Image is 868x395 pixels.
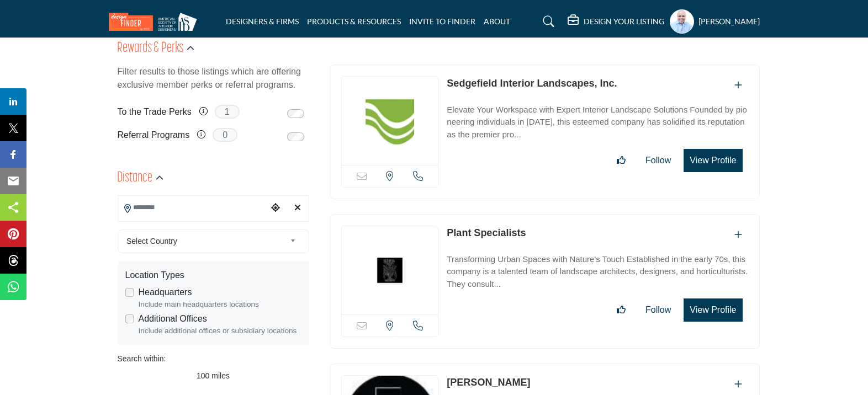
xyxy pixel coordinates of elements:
[584,17,664,26] h5: DESIGN YOUR LISTING
[447,78,617,89] a: Sedgefield Interior Landscapes, Inc.
[447,97,748,141] a: Elevate Your Workspace with Expert Interior Landscape Solutions Founded by pioneering individuals...
[610,299,633,321] button: Like listing
[447,377,530,388] a: [PERSON_NAME]
[118,353,309,365] div: Search within:
[289,196,306,220] div: Clear search location
[447,76,617,91] p: Sedgefield Interior Landscapes, Inc.
[638,150,678,172] button: Follow
[670,9,694,34] button: Show hide supplier dropdown
[215,105,240,119] span: 1
[126,234,285,248] span: Select Country
[287,109,305,118] input: Switch to To the Trade Perks
[118,102,192,121] label: To the Trade Perks
[139,286,192,299] label: Headquarters
[735,81,743,90] a: Add To List
[125,269,301,282] div: Location Types
[698,16,760,27] h5: [PERSON_NAME]
[118,65,309,92] p: Filter results to those listings which are offering exclusive member perks or referral programs.
[447,375,530,390] p: Fredric Alexander
[409,17,475,26] a: INVITE TO FINDER
[638,299,678,321] button: Follow
[447,227,526,238] a: Plant Specialists
[307,17,401,26] a: PRODUCTS & RESOURCES
[447,253,748,291] p: Transforming Urban Spaces with Nature's Touch Established in the early 70s, this company is a tal...
[447,247,748,291] a: Transforming Urban Spaces with Nature's Touch Established in the early 70s, this company is a tal...
[139,325,301,337] div: Include additional offices or subsidiary locations
[484,17,510,26] a: ABOUT
[139,312,207,325] label: Additional Offices
[610,150,633,172] button: Like listing
[226,17,299,26] a: DESIGNERS & FIRMS
[532,13,562,30] a: Search
[447,226,526,241] p: Plant Specialists
[118,39,184,58] h2: Rewards & Perks
[118,196,267,218] input: Search Location
[139,299,301,310] div: Include main headquarters locations
[684,298,742,322] button: View Profile
[447,104,748,141] p: Elevate Your Workspace with Expert Interior Landscape Solutions Founded by pioneering individuals...
[735,230,743,239] a: Add To List
[342,77,438,165] img: Sedgefield Interior Landscapes, Inc.
[118,168,153,188] h2: Distance
[735,380,743,389] a: Add To List
[287,132,305,141] input: Switch to Referral Programs
[267,196,284,220] div: Choose your current location
[197,371,230,380] span: 100 miles
[684,149,742,172] button: View Profile
[213,128,237,142] span: 0
[342,226,438,314] img: Plant Specialists
[118,125,190,145] label: Referral Programs
[109,13,203,31] img: Site Logo
[568,15,664,28] div: DESIGN YOUR LISTING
